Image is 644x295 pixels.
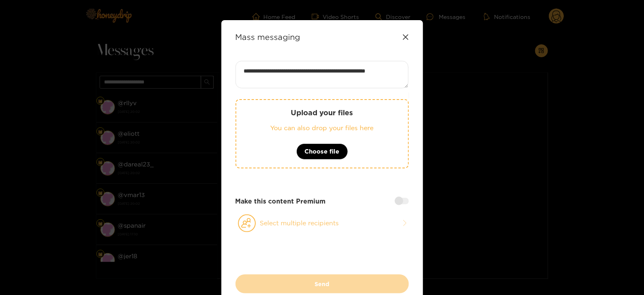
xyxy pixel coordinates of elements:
button: Send [236,274,409,293]
strong: Mass messaging [236,32,300,42]
button: Choose file [296,143,348,160]
p: You can also drop your files here [252,123,392,133]
strong: Make this content Premium [236,197,326,206]
span: Choose file [305,147,340,156]
p: Upload your files [252,108,392,117]
button: Select multiple recipients [236,214,409,233]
